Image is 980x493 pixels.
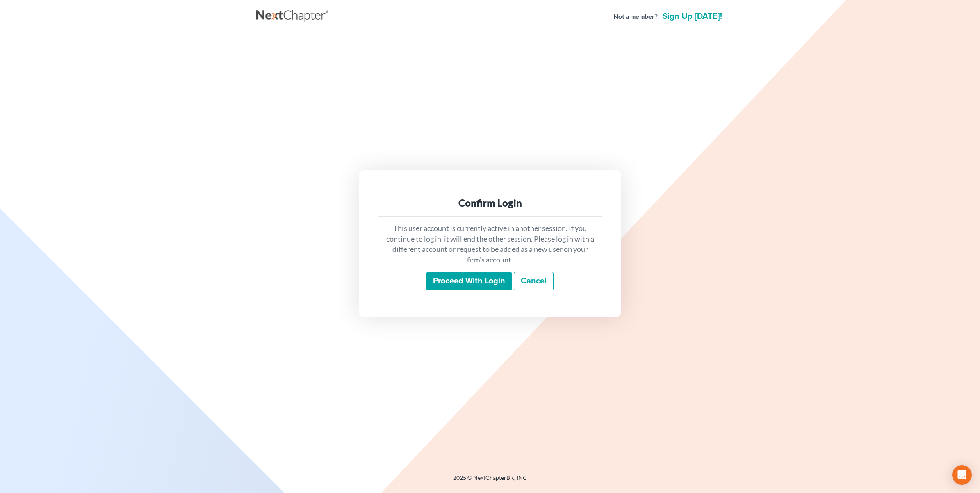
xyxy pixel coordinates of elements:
[256,474,724,488] div: 2025 © NextChapterBK, INC
[952,465,972,485] div: Open Intercom Messenger
[514,272,554,291] a: Cancel
[385,223,595,265] p: This user account is currently active in another session. If you continue to log in, it will end ...
[661,12,724,21] a: Sign up [DATE]!
[613,12,658,21] strong: Not a member?
[385,196,595,210] div: Confirm Login
[426,272,512,291] input: Proceed with login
